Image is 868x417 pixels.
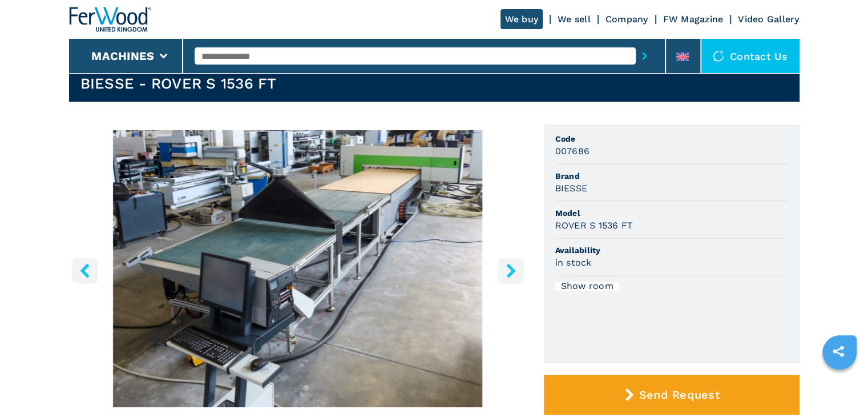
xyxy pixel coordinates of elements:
[605,14,648,25] a: Company
[558,14,591,25] a: We sell
[819,366,859,408] iframe: Chat
[91,49,154,63] button: Machines
[80,74,277,93] h1: BIESSE - ROVER S 1536 FT
[738,14,799,25] a: Video Gallery
[555,219,633,232] h3: ROVER S 1536 FT
[555,133,788,145] span: Code
[544,375,800,415] button: Send Request
[500,9,543,29] a: We buy
[72,258,98,283] button: left-button
[639,388,720,402] span: Send Request
[69,7,151,32] img: Ferwood
[555,256,592,269] h3: in stock
[69,130,527,407] img: CNC Machine Centres With Flat Table BIESSE ROVER S 1536 FT
[824,337,853,366] a: sharethis
[555,244,788,256] span: Availability
[555,170,788,182] span: Brand
[498,258,524,283] button: right-button
[69,130,527,407] div: Go to Slide 8
[555,145,590,158] h3: 007686
[636,43,653,69] button: submit-button
[555,182,588,195] h3: BIESSE
[713,50,724,62] img: Contact us
[555,282,619,291] div: Show room
[663,14,724,25] a: FW Magazine
[555,207,788,219] span: Model
[701,39,800,73] div: Contact us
